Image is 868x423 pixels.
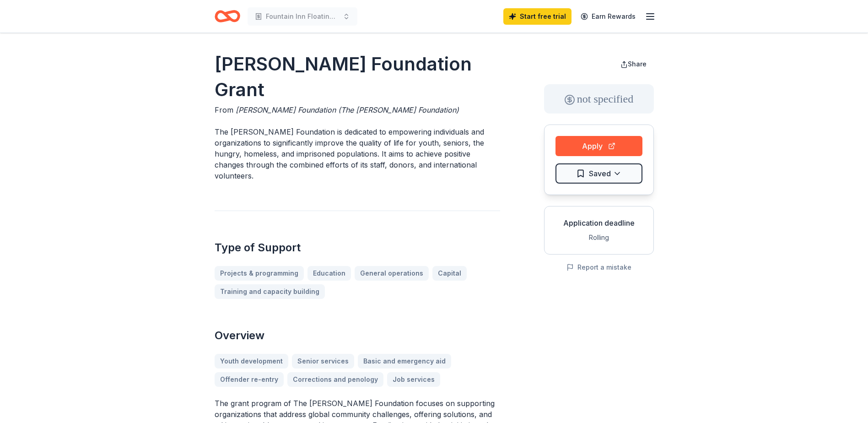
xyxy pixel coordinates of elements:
span: Saved [589,168,611,179]
div: Application deadline [552,217,646,228]
button: Saved [555,163,642,184]
a: Start free trial [503,8,571,25]
a: Education [307,266,351,281]
span: Share [628,60,647,68]
a: Projects & programming [215,266,304,281]
div: From [215,104,500,115]
a: Capital [432,266,467,281]
button: Apply [555,136,642,156]
div: Rolling [552,232,646,243]
h1: [PERSON_NAME] Foundation Grant [215,51,500,103]
a: Earn Rewards [575,8,641,25]
p: The [PERSON_NAME] Foundation is dedicated to empowering individuals and organizations to signific... [215,126,500,181]
div: not specified [544,84,654,114]
button: Report a mistake [566,262,631,273]
span: Fountain Inn Floating Incubator Program [266,11,339,22]
a: Training and capacity building [215,284,325,299]
button: Share [613,55,654,73]
h2: Type of Support [215,240,500,255]
button: Fountain Inn Floating Incubator Program [248,7,357,26]
a: Home [215,5,240,27]
a: General operations [355,266,429,281]
h2: Overview [215,328,500,343]
span: [PERSON_NAME] Foundation (The [PERSON_NAME] Foundation) [236,105,459,114]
